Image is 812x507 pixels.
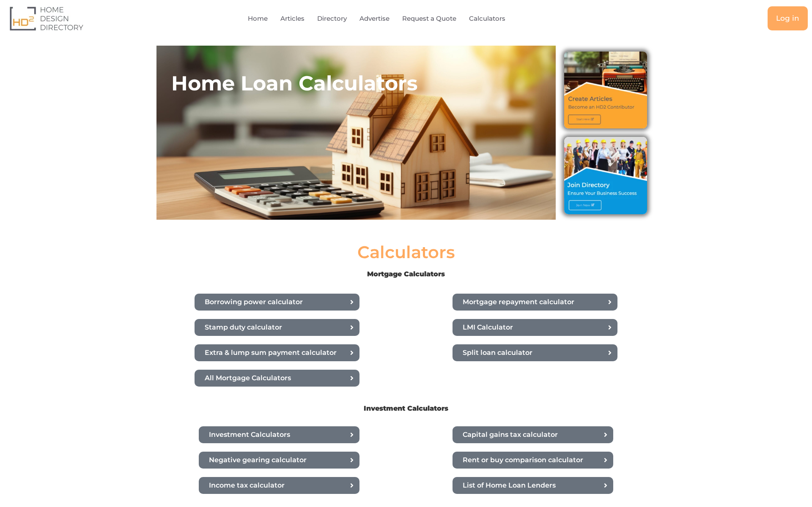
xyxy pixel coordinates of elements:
[280,9,304,28] a: Articles
[463,431,558,438] span: Capital gains tax calculator
[463,349,532,356] span: Split loan calculator
[199,477,359,494] a: Income tax calculator
[453,294,617,311] a: Mortgage repayment calculator
[205,375,291,382] span: All Mortgage Calculators
[367,270,445,278] b: Mortgage Calculators
[199,426,359,443] a: Investment Calculators
[463,482,556,489] span: List of Home Loan Lenders
[463,457,583,463] span: Rent or buy comparison calculator
[453,477,613,494] a: List of Home Loan Lenders
[463,324,513,331] span: LMI Calculator
[248,9,268,28] a: Home
[205,299,303,305] span: Borrowing power calculator
[199,452,359,469] a: Negative gearing calculator
[209,482,285,489] span: Income tax calculator
[453,426,613,443] a: Capital gains tax calculator
[195,294,359,311] a: Borrowing power calculator
[205,324,282,331] span: Stamp duty calculator
[317,9,347,28] a: Directory
[768,6,808,30] a: Log in
[165,9,607,28] nav: Menu
[453,319,617,336] a: LMI Calculator
[364,404,448,412] b: Investment Calculators
[205,349,337,356] span: Extra & lump sum payment calculator
[776,15,799,22] span: Log in
[195,319,359,336] a: Stamp duty calculator
[195,344,359,361] a: Extra & lump sum payment calculator
[359,9,390,28] a: Advertise
[402,9,456,28] a: Request a Quote
[195,370,359,387] a: All Mortgage Calculators
[209,457,307,463] span: Negative gearing calculator
[564,137,647,214] img: Join Directory
[463,299,574,305] span: Mortgage repayment calculator
[453,452,613,469] a: Rent or buy comparison calculator
[469,9,505,28] a: Calculators
[453,344,617,361] a: Split loan calculator
[171,71,556,96] h2: Home Loan Calculators
[209,431,290,438] span: Investment Calculators
[357,244,455,261] h2: Calculators
[564,52,647,128] img: Create Articles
